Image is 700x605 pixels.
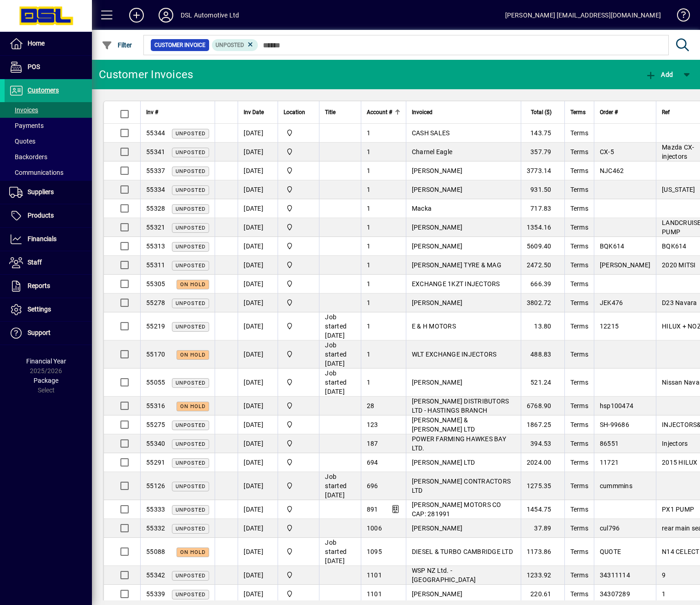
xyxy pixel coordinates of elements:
span: 55170 [146,351,165,358]
td: 6768.90 [521,397,564,415]
td: 220.61 [521,585,564,604]
span: Title [325,107,336,117]
span: Terms [570,548,588,555]
td: [DATE] [238,397,278,415]
span: 1 [367,205,370,212]
span: Central [284,222,313,232]
span: Central [284,321,313,331]
td: [DATE] [238,585,278,604]
span: 187 [367,440,378,447]
div: Invoiced [412,107,515,117]
span: Unposted [176,168,205,174]
td: [DATE] [238,434,278,453]
span: Unposted [176,573,205,579]
span: Terms [570,242,588,250]
span: Terms [570,590,588,598]
span: Job started [DATE] [325,473,347,499]
span: Charnel Eagle [412,148,452,156]
a: Quotes [5,133,92,149]
span: 55339 [146,590,165,598]
span: Central [284,438,313,449]
td: 1454.75 [521,500,564,519]
span: [PERSON_NAME] MOTORS CO CAP: 281991 [412,501,501,518]
span: 1101 [367,590,382,598]
span: [PERSON_NAME] [600,261,650,269]
td: [DATE] [238,538,278,566]
a: Support [5,322,92,345]
mat-chip: Customer Invoice Status: Unposted [212,39,258,51]
a: Payments [5,118,92,133]
span: POS [28,63,40,70]
span: Terms [570,186,588,193]
span: CX-5 [600,148,614,156]
span: Unposted [176,131,205,137]
span: Settings [28,305,51,313]
span: Unposted [176,592,205,598]
span: PX1 PUMP [662,506,694,513]
span: WSP NZ Ltd. - [GEOGRAPHIC_DATA] [412,567,476,583]
span: E & H MOTORS [412,323,456,330]
span: Location [284,107,305,117]
span: Central [284,298,313,308]
span: 891 [367,506,378,513]
span: On hold [180,549,205,555]
td: [DATE] [238,256,278,275]
span: Unposted [176,380,205,386]
span: Central [284,349,313,359]
span: Terms [570,524,588,532]
span: Terms [570,205,588,212]
td: [DATE] [238,566,278,585]
span: 55316 [146,402,165,409]
a: Backorders [5,149,92,165]
span: Support [28,329,51,336]
span: Unposted [176,460,205,466]
span: [PERSON_NAME] [412,242,462,250]
td: [DATE] [238,218,278,237]
td: 488.83 [521,340,564,369]
a: Reports [5,275,92,298]
span: Staff [28,259,42,266]
td: 1173.86 [521,538,564,566]
span: 694 [367,459,378,466]
span: Filter [102,41,132,49]
span: 1101 [367,571,382,579]
div: Total ($) [527,107,560,117]
span: Terms [570,148,588,156]
span: Total ($) [531,107,552,117]
span: [PERSON_NAME] DISTRIBUTORS LTD - HASTINGS BRANCH [412,398,509,414]
button: Add [122,7,151,23]
span: 55341 [146,148,165,156]
span: 12215 [600,323,619,330]
td: 3773.14 [521,161,564,180]
span: 1 [367,224,370,231]
td: 13.80 [521,312,564,340]
span: QUOTE [600,548,621,555]
span: [PERSON_NAME] CONTRACTORS LTD [412,478,511,494]
span: 1 [367,242,370,250]
div: Title [325,107,355,117]
a: Home [5,32,92,55]
span: [US_STATE] [662,186,695,193]
span: BQK614 [600,242,625,250]
span: On hold [180,403,205,409]
span: Terms [570,402,588,409]
span: 55088 [146,548,165,555]
td: 1354.16 [521,218,564,237]
span: 1 [367,261,370,269]
span: POWER FARMING HAWKES BAY LTD. [412,435,506,452]
td: [DATE] [238,275,278,294]
td: 357.79 [521,143,564,161]
span: Unposted [176,422,205,428]
span: Central [284,166,313,176]
span: Backorders [9,153,47,161]
span: Financials [28,235,57,242]
span: Job started [DATE] [325,369,347,395]
span: Terms [570,107,586,117]
span: Terms [570,351,588,358]
span: EXCHANGE 1KZT INJECTORS [412,280,500,288]
span: DIESEL & TURBO CAMBRIDGE LTD [412,548,513,555]
td: 37.89 [521,519,564,538]
div: Customer Invoices [99,67,193,82]
span: 1 [367,379,370,386]
a: Staff [5,251,92,274]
